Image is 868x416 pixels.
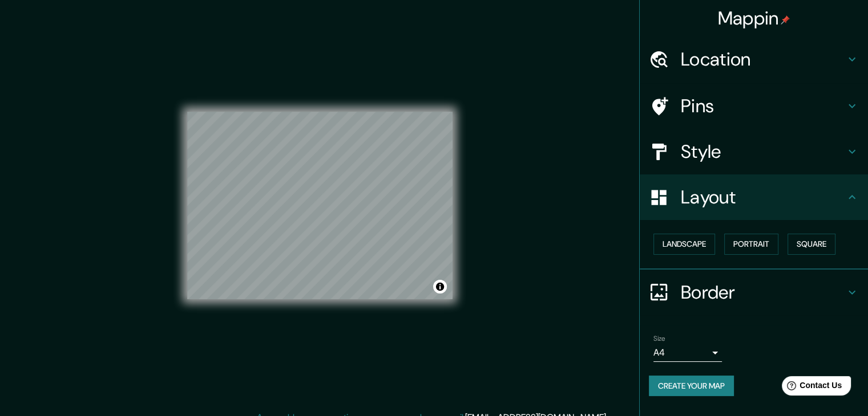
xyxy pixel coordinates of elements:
h4: Style [681,140,845,163]
div: A4 [653,344,722,362]
div: Border [640,270,868,315]
label: Size [653,333,665,343]
h4: Mappin [718,7,790,30]
button: Create your map [649,376,734,397]
button: Landscape [653,234,715,255]
button: Toggle attribution [433,280,447,293]
canvas: Map [187,112,453,299]
iframe: Help widget launcher [766,372,855,403]
div: Pins [640,83,868,129]
img: pin-icon.png [781,15,790,25]
div: Style [640,129,868,174]
h4: Location [681,48,845,71]
div: Location [640,36,868,82]
h4: Layout [681,186,845,209]
h4: Border [681,281,845,304]
button: Square [788,234,835,255]
button: Portrait [724,234,778,255]
h4: Pins [681,95,845,117]
div: Layout [640,174,868,220]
